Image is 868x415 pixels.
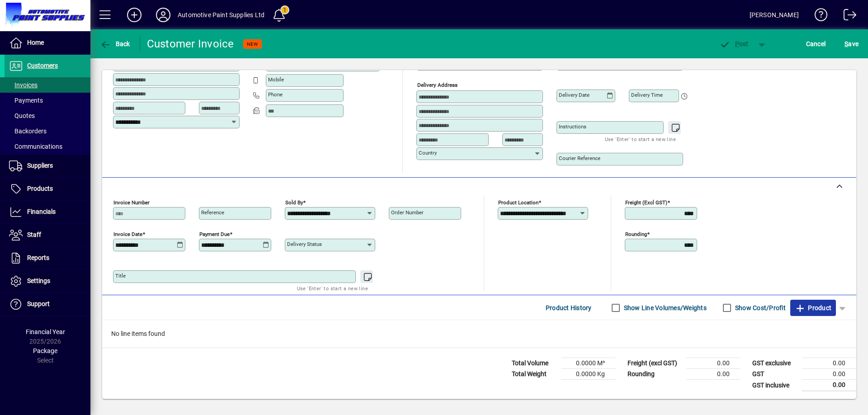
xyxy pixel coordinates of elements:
[285,199,303,206] mat-label: Sold by
[719,40,749,47] span: ost
[27,231,41,238] span: Staff
[715,36,753,52] button: Post
[605,134,676,144] mat-hint: Use 'Enter' to start a new line
[804,36,828,52] button: Cancel
[5,224,90,246] a: Staff
[9,112,35,119] span: Quotes
[147,37,234,51] div: Customer Invoice
[268,91,283,98] mat-label: Phone
[5,139,90,154] a: Communications
[120,7,149,23] button: Add
[546,301,592,315] span: Product History
[5,201,90,223] a: Financials
[5,178,90,200] a: Products
[27,39,44,46] span: Home
[623,369,686,380] td: Rounding
[27,277,50,284] span: Settings
[686,358,741,369] td: 0.00
[844,40,848,47] span: S
[9,81,38,89] span: Invoices
[201,209,224,216] mat-label: Reference
[9,143,62,150] span: Communications
[625,199,667,206] mat-label: Freight (excl GST)
[5,155,90,177] a: Suppliers
[733,303,786,312] label: Show Cost/Profit
[113,231,142,237] mat-label: Invoice date
[149,7,178,23] button: Profile
[27,300,50,307] span: Support
[419,150,437,156] mat-label: Country
[631,92,663,98] mat-label: Delivery time
[287,241,322,247] mat-label: Delivery status
[33,347,57,354] span: Package
[5,270,90,292] a: Settings
[844,37,859,51] span: ave
[561,358,616,369] td: 0.0000 M³
[795,301,831,315] span: Product
[27,162,53,169] span: Suppliers
[625,231,647,237] mat-label: Rounding
[750,8,799,22] div: [PERSON_NAME]
[113,199,150,206] mat-label: Invoice number
[5,108,90,123] a: Quotes
[808,2,828,31] a: Knowledge Base
[5,293,90,316] a: Support
[199,231,230,237] mat-label: Payment due
[507,358,561,369] td: Total Volume
[507,369,561,380] td: Total Weight
[748,369,802,380] td: GST
[622,303,707,312] label: Show Line Volumes/Weights
[790,300,836,316] button: Product
[102,320,856,348] div: No line items found
[178,8,264,22] div: Automotive Paint Supplies Ltd
[5,247,90,269] a: Reports
[100,40,130,47] span: Back
[559,123,586,130] mat-label: Instructions
[561,369,616,380] td: 0.0000 Kg
[247,41,258,47] span: NEW
[9,127,47,135] span: Backorders
[90,36,140,52] app-page-header-button: Back
[26,328,65,335] span: Financial Year
[98,36,132,52] button: Back
[27,62,58,69] span: Customers
[27,254,49,261] span: Reports
[837,2,857,31] a: Logout
[391,209,424,216] mat-label: Order number
[9,97,43,104] span: Payments
[559,155,600,161] mat-label: Courier Reference
[498,199,538,206] mat-label: Product location
[842,36,861,52] button: Save
[735,40,739,47] span: P
[297,283,368,293] mat-hint: Use 'Enter' to start a new line
[806,37,826,51] span: Cancel
[5,32,90,54] a: Home
[623,358,686,369] td: Freight (excl GST)
[27,185,53,192] span: Products
[559,92,590,98] mat-label: Delivery date
[748,358,802,369] td: GST exclusive
[542,300,595,316] button: Product History
[5,93,90,108] a: Payments
[802,358,856,369] td: 0.00
[5,77,90,93] a: Invoices
[686,369,741,380] td: 0.00
[115,273,126,279] mat-label: Title
[5,123,90,139] a: Backorders
[802,380,856,391] td: 0.00
[802,369,856,380] td: 0.00
[268,76,284,83] mat-label: Mobile
[748,380,802,391] td: GST inclusive
[27,208,56,215] span: Financials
